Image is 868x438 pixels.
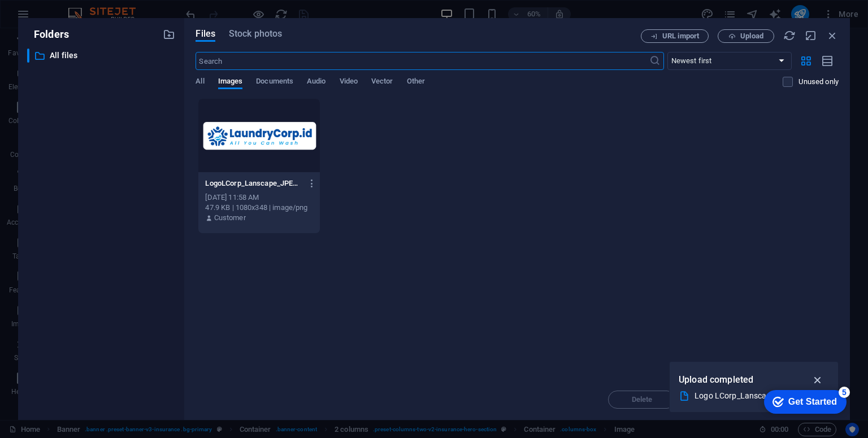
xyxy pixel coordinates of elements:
button: URL import [641,29,709,43]
span: All [196,75,204,90]
div: Get Started [33,12,82,23]
i: Reload [783,29,796,42]
p: Upload completed [679,373,753,387]
div: 5 [84,2,95,14]
input: Search [196,52,649,70]
div: 47.9 KB | 1080x348 | image/png [205,203,313,213]
span: Video [340,75,358,90]
span: Vector [371,75,393,90]
span: Upload [740,33,763,40]
span: Stock photos [229,27,282,41]
span: Files [196,27,215,41]
div: Logo LCorp_Lanscape_JPEG.png [695,389,804,402]
i: Close [826,29,839,42]
span: Images [218,75,243,90]
div: Get Started 5 items remaining, 0% complete [9,6,92,29]
span: Audio [307,75,325,90]
span: URL import [662,33,699,40]
p: LogoLCorp_Lanscape_JPEG-wjOIo04mhYFG8NmVHwyMag.png [205,178,302,189]
p: Folders [27,27,69,42]
p: All files [50,49,155,62]
span: Other [407,75,425,90]
button: Upload [718,29,774,43]
i: Minimize [805,29,817,42]
p: Customer [214,213,246,223]
p: Displays only files that are not in use on the website. Files added during this session can still... [798,77,839,87]
span: Documents [256,75,293,90]
div: [DATE] 11:58 AM [205,192,313,203]
div: ​ [27,49,29,63]
i: Create new folder [163,28,175,41]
